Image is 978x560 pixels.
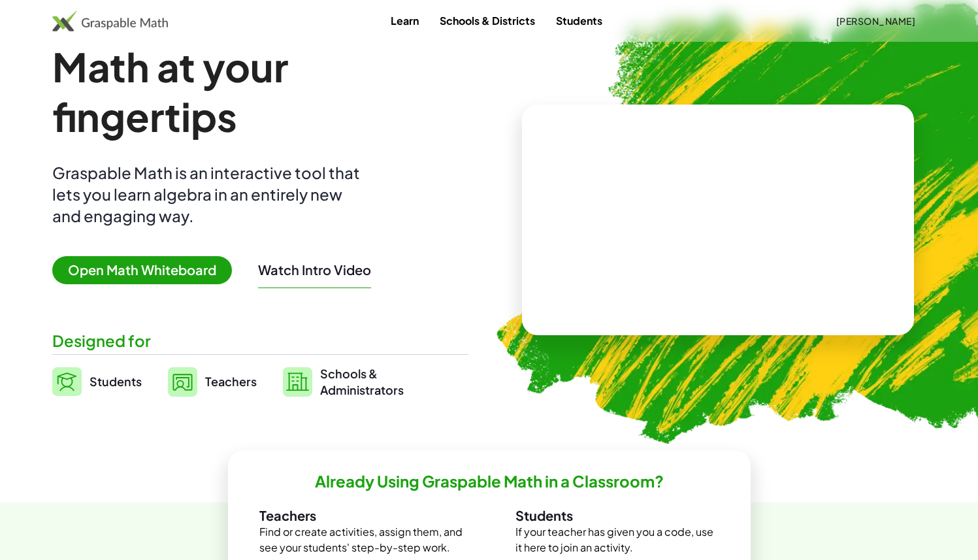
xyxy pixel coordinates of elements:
[52,367,82,396] img: svg%3e
[52,365,142,398] a: Students
[52,42,468,141] h1: Math at your fingertips
[515,524,719,555] p: If your teacher has given you a code, use it here to join an activity.
[52,330,468,352] div: Designed for
[836,15,915,27] span: [PERSON_NAME]
[90,374,142,389] span: Students
[283,365,404,398] a: Schools &Administrators
[258,261,371,278] button: Watch Intro Video
[515,507,719,524] h3: Students
[546,8,613,33] a: Students
[380,8,429,33] a: Learn
[283,367,312,397] img: svg%3e
[429,8,546,33] a: Schools & Districts
[168,367,197,397] img: svg%3e
[168,365,257,398] a: Teachers
[315,471,664,491] h2: Already Using Graspable Math in a Classroom?
[52,264,242,278] a: Open Math Whiteboard
[52,162,366,227] div: Graspable Math is an interactive tool that lets you learn algebra in an entirely new and engaging...
[620,171,816,269] video: What is this? This is dynamic math notation. Dynamic math notation plays a central role in how Gr...
[52,256,232,284] span: Open Math Whiteboard
[320,365,404,398] span: Schools & Administrators
[205,374,257,389] span: Teachers
[259,507,463,524] h3: Teachers
[259,524,463,555] p: Find or create activities, assign them, and see your students' step-by-step work.
[825,9,926,33] button: [PERSON_NAME]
